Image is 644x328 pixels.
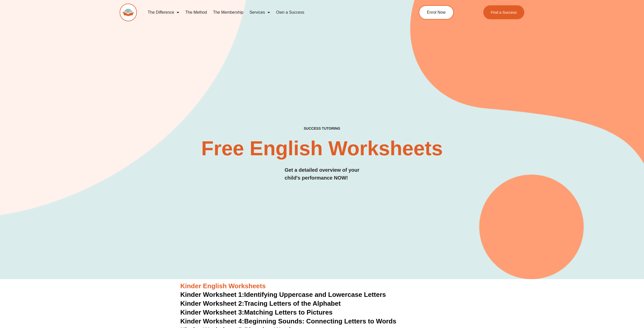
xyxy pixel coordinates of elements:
a: Kinder Worksheet 4:Beginning Sounds: Connecting Letters to Words [180,317,397,325]
nav: Menu [145,7,396,18]
a: Kinder Worksheet 3:Matching Letters to Pictures [180,308,333,316]
span: Find a Success [491,10,517,14]
a: Services [246,7,273,18]
a: Kinder Worksheet 2:Tracing Letters of the Alphabet [180,300,341,307]
a: Kinder Worksheet 1:Identifying Uppercase and Lowercase Letters [180,291,386,298]
span: Kinder Worksheet 2: [180,300,244,307]
a: Enrol Now [419,5,454,20]
span: Enrol Now [427,10,446,14]
a: The Membership [210,7,246,18]
a: The Method [182,7,210,18]
a: Own a Success [273,7,307,18]
h3: Kinder English Worksheets [180,282,464,291]
h4: SUCCESS TUTORING​ [262,126,382,131]
h2: Free English Worksheets​ [189,138,456,159]
span: Kinder Worksheet 4: [180,317,244,325]
span: Kinder Worksheet 1: [180,291,244,298]
a: Find a Success [483,5,525,19]
h3: Get a detailed overview of your child's performance NOW! [285,166,360,182]
a: The Difference [145,7,182,18]
span: Kinder Worksheet 3: [180,308,244,316]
